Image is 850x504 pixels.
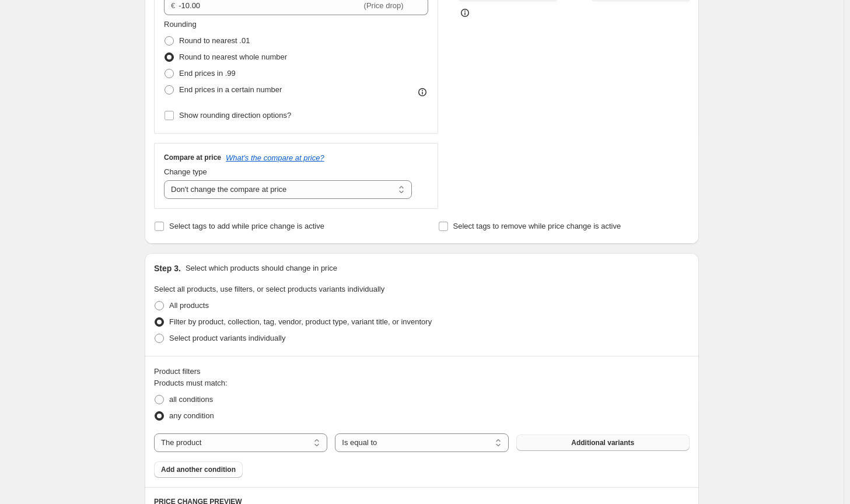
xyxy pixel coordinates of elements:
span: Show rounding direction options? [179,111,291,120]
span: Rounding [164,20,197,29]
span: Additional variants [571,438,634,447]
span: Round to nearest .01 [179,36,250,45]
button: What's the compare at price? [226,153,324,162]
span: Select tags to remove while price change is active [453,222,621,230]
h3: Compare at price [164,153,221,162]
span: Filter by product, collection, tag, vendor, product type, variant title, or inventory [169,317,432,326]
span: Products must match: [154,379,228,387]
span: Select product variants individually [169,334,285,342]
span: any condition [169,411,214,420]
span: End prices in a certain number [179,85,282,94]
span: € [171,1,175,10]
h2: Step 3. [154,262,181,274]
button: Additional variants [516,435,690,451]
span: Change type [164,167,207,176]
span: Select tags to add while price change is active [169,222,324,230]
p: Select which products should change in price [186,262,337,274]
span: All products [169,301,209,310]
button: Add another condition [154,461,243,478]
span: (Price drop) [364,1,404,10]
span: End prices in .99 [179,69,236,78]
span: Select all products, use filters, or select products variants individually [154,285,384,293]
span: Round to nearest whole number [179,52,287,61]
div: Product filters [154,366,690,377]
span: Add another condition [161,465,236,474]
span: all conditions [169,395,213,404]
